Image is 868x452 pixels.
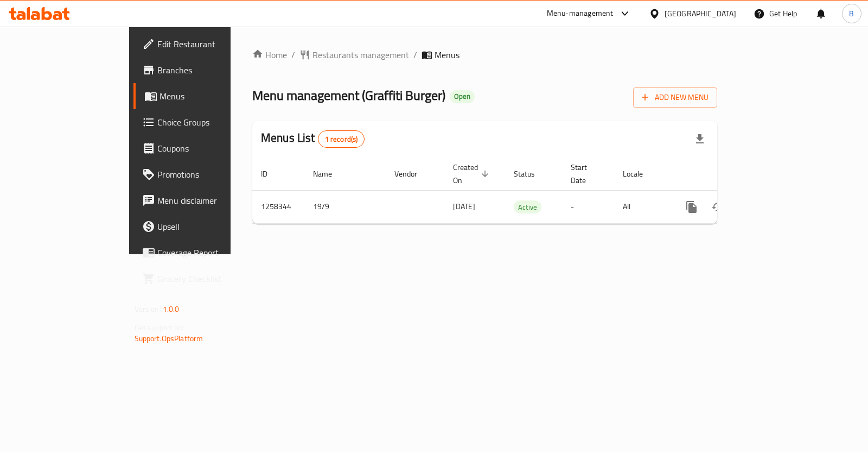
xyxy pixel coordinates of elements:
span: Menus [159,90,265,103]
span: Upsell [157,220,265,233]
span: Start Date [571,161,601,187]
a: Coverage Report [133,240,274,266]
span: 1 record(s) [318,134,365,145]
li: / [291,48,295,61]
span: Coupons [157,142,265,155]
span: Vendor [394,167,431,180]
nav: breadcrumb [252,48,717,61]
td: 1258344 [252,190,304,223]
span: 1.0.0 [163,302,180,316]
a: Upsell [133,214,274,240]
a: Promotions [133,161,274,187]
span: Menu disclaimer [157,194,265,207]
span: [DATE] [453,199,475,214]
span: Created On [453,161,492,187]
span: Active [514,201,541,214]
span: Menu management ( Graffiti Burger ) [252,83,445,108]
a: Grocery Checklist [133,266,274,292]
span: Version: [135,302,161,316]
span: Status [514,167,549,180]
span: Get support on: [135,321,184,335]
span: ID [261,167,282,180]
a: Branches [133,57,274,83]
span: Grocery Checklist [157,272,265,285]
div: [GEOGRAPHIC_DATA] [665,8,736,20]
li: / [413,48,417,61]
span: B [849,8,854,20]
span: Add New Menu [642,91,709,104]
a: Menus [133,83,274,109]
span: Menus [435,48,459,61]
td: - [562,190,614,223]
span: Coverage Report [157,246,265,259]
div: Total records count [318,130,365,148]
span: Edit Restaurant [157,37,265,51]
h2: Menus List [261,130,365,148]
th: Actions [670,158,792,191]
div: Menu-management [547,7,614,20]
table: enhanced table [252,158,792,224]
span: Name [313,167,346,180]
span: Restaurants management [312,48,409,61]
a: Choice Groups [133,109,274,135]
div: Active [514,200,541,214]
span: Branches [157,64,265,77]
a: Restaurants management [299,48,409,61]
span: Locale [623,167,657,180]
td: 19/9 [304,190,386,223]
div: Open [450,90,475,103]
span: Open [450,92,475,101]
div: Export file [687,126,713,152]
span: Choice Groups [157,116,265,129]
span: Promotions [157,168,265,181]
a: Menu disclaimer [133,187,274,214]
button: Add New Menu [633,87,717,108]
a: Edit Restaurant [133,31,274,57]
a: Support.OpsPlatform [135,331,203,346]
a: Coupons [133,135,274,161]
td: All [614,190,670,223]
button: more [679,194,705,220]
